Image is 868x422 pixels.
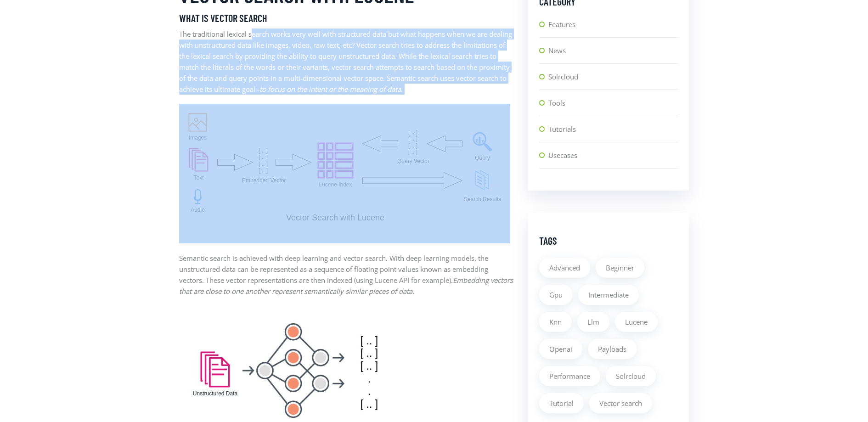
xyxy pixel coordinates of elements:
h4: What is vector search [179,12,514,24]
a: Openai [539,339,582,359]
a: Tutorial [539,393,584,413]
a: Knn [539,312,572,332]
a: Beginner [596,258,644,278]
h4: Tags [539,235,678,247]
a: Llm [577,312,609,332]
a: Performance [539,366,600,386]
em: to focus on the intent or the meaning of data [259,84,401,94]
a: Payloads [588,339,637,359]
a: Usecases [548,150,678,168]
a: Tools [548,97,678,116]
a: Solrcloud [606,366,656,386]
p: The traditional lexical search works very well with structured data but what happens when we are ... [179,28,514,95]
a: Advanced [539,258,590,278]
img: Vector search with Lucene diagram [179,104,510,234]
a: News [548,45,678,63]
a: Lucene [615,312,658,332]
a: Vector search [589,393,652,413]
a: Intermediate [578,285,639,305]
p: Semantic search is achieved with deep learning and vector search. With deep learning models, the ... [179,253,514,297]
a: Tutorials [548,124,678,142]
a: Gpu [539,285,573,305]
a: Features [548,19,678,37]
a: Solrcloud [548,71,678,90]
